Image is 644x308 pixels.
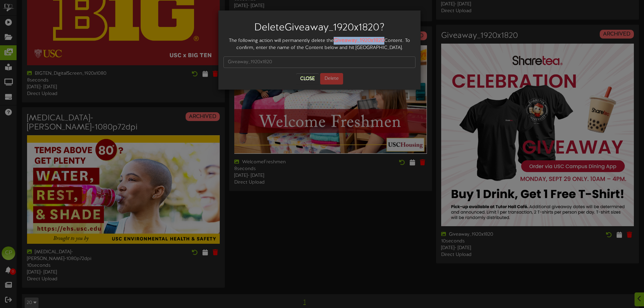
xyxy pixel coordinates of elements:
[223,56,415,68] input: Giveaway_1920x1820
[223,37,415,51] div: The following action will permanently delete the Content. To confirm, enter the name of the Conte...
[229,22,410,33] h2: Delete Giveaway_1920x1820 ?
[320,73,343,85] button: Delete
[334,38,384,44] strong: Giveaway_1920x1820
[296,73,319,84] button: Close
